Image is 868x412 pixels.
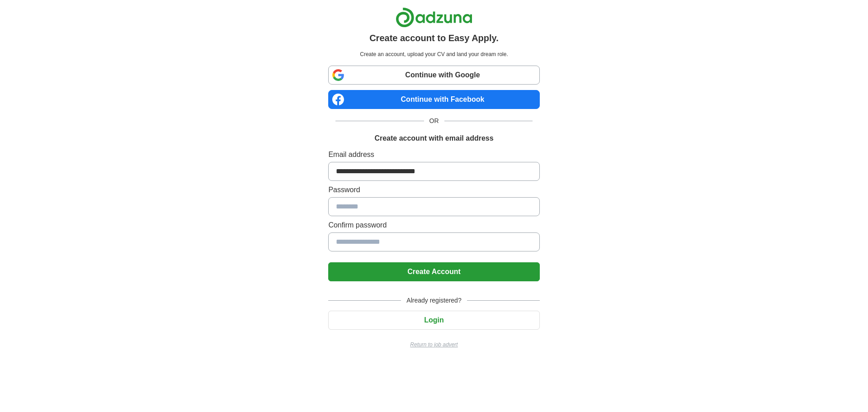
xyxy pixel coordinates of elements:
[330,50,538,58] p: Create an account, upload your CV and land your dream role.
[328,90,539,109] a: Continue with Facebook
[328,66,539,85] a: Continue with Google
[328,311,539,330] button: Login
[328,316,539,324] a: Login
[401,296,467,305] span: Already registered?
[369,31,499,45] h1: Create account to Easy Apply.
[424,116,444,126] span: OR
[328,341,539,349] a: Return to job advert
[328,220,539,231] label: Confirm password
[328,262,539,281] button: Create Account
[396,7,472,28] img: Adzuna logo
[374,133,493,144] h1: Create account with email address
[328,185,539,195] label: Password
[328,149,539,160] label: Email address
